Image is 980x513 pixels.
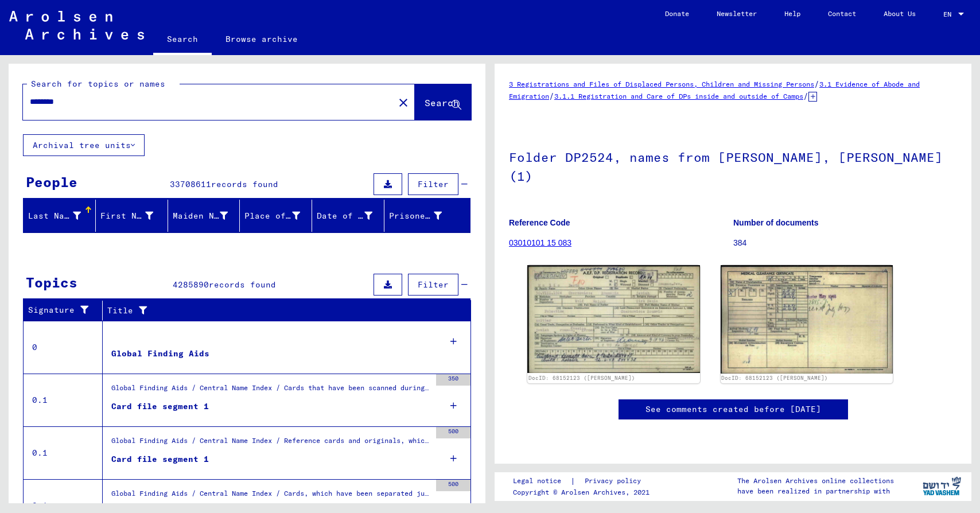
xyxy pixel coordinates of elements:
span: / [549,91,554,101]
span: records found [211,179,278,189]
span: records found [209,279,276,290]
a: Privacy policy [575,475,655,487]
p: 384 [733,237,957,249]
mat-label: Search for topics or names [31,79,165,89]
b: Number of documents [733,218,819,227]
a: DocID: 68152123 ([PERSON_NAME]) [721,375,828,381]
mat-icon: close [396,96,410,110]
b: Reference Code [509,218,570,227]
span: EN [943,10,956,18]
div: Signature [28,304,94,316]
div: Place of Birth [244,210,300,222]
div: Date of Birth [317,207,387,225]
div: Global Finding Aids [111,348,209,360]
mat-header-cell: Last Name [24,200,96,232]
a: Search [153,25,212,55]
div: Last Name [28,210,81,222]
div: Maiden Name [173,207,243,225]
span: 4285890 [173,279,209,290]
td: 0.1 [24,374,103,426]
span: / [803,91,808,101]
button: Archival tree units [23,134,145,156]
img: 001.jpg [527,265,700,373]
span: / [814,79,819,89]
div: Global Finding Aids / Central Name Index / Cards, which have been separated just before or during... [111,488,430,504]
div: Date of Birth [317,210,372,222]
mat-header-cell: First Name [96,200,168,232]
mat-header-cell: Maiden Name [168,200,240,232]
div: Prisoner # [389,210,442,222]
mat-header-cell: Prisoner # [384,200,470,232]
button: Search [415,84,471,120]
div: Card file segment 1 [111,453,209,465]
div: Place of Birth [244,207,314,225]
img: yv_logo.png [920,472,963,500]
div: Last Name [28,207,95,225]
div: Maiden Name [173,210,228,222]
p: Copyright © Arolsen Archives, 2021 [513,487,655,498]
a: Browse archive [212,25,312,53]
a: Legal notice [513,475,570,487]
a: 3 Registrations and Files of Displaced Persons, Children and Missing Persons [509,80,814,88]
div: Signature [28,301,105,320]
img: Arolsen_neg.svg [9,11,144,40]
div: | [513,475,655,487]
div: Global Finding Aids / Central Name Index / Reference cards and originals, which have been discove... [111,436,430,452]
a: DocID: 68152123 ([PERSON_NAME]) [528,375,635,381]
button: Filter [408,173,458,195]
mat-header-cell: Date of Birth [312,200,384,232]
div: Title [107,301,460,320]
img: 002.jpg [721,265,893,374]
a: 3.1.1 Registration and Care of DPs inside and outside of Camps [554,92,803,100]
div: Prisoner # [389,207,456,225]
span: Filter [418,279,449,290]
a: 03010101 15 083 [509,238,571,247]
div: First Name [100,207,168,225]
div: 350 [436,374,470,386]
button: Filter [408,274,458,296]
button: Clear [392,91,415,114]
div: 500 [436,427,470,438]
mat-header-cell: Place of Birth [240,200,312,232]
div: Topics [26,272,77,293]
div: First Name [100,210,153,222]
h1: Folder DP2524, names from [PERSON_NAME], [PERSON_NAME] (1) [509,131,957,200]
p: The Arolsen Archives online collections [737,476,894,486]
div: Title [107,305,448,317]
td: 0.1 [24,426,103,479]
span: Filter [418,179,449,189]
span: 33708611 [170,179,211,189]
p: have been realized in partnership with [737,486,894,496]
div: People [26,172,77,192]
div: 500 [436,480,470,491]
td: 0 [24,321,103,374]
span: Search [425,97,459,108]
div: Card file segment 1 [111,401,209,413]
div: Global Finding Aids / Central Name Index / Cards that have been scanned during first sequential m... [111,383,430,399]
a: See comments created before [DATE] [645,403,821,415]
